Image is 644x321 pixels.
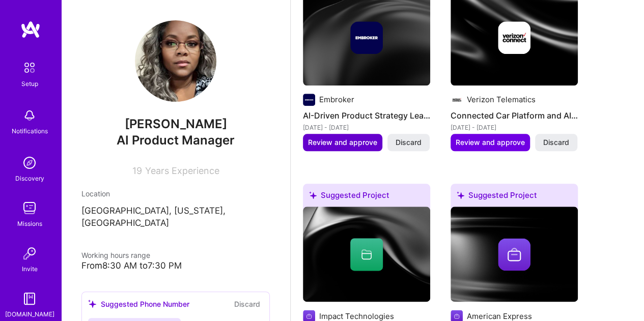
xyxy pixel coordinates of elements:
[309,191,317,199] i: icon SuggestedTeams
[498,21,530,54] img: Company logo
[19,153,40,173] img: discovery
[21,78,38,89] div: Setup
[88,299,189,309] div: Suggested Phone Number
[15,173,44,184] div: Discovery
[19,105,40,126] img: bell
[319,94,354,105] div: Embroker
[451,134,530,151] button: Review and approve
[456,137,525,148] span: Review and approve
[88,300,97,308] i: icon SuggestedTeams
[19,198,40,218] img: teamwork
[81,251,150,259] span: Working hours range
[451,184,578,211] div: Suggested Project
[81,188,270,199] div: Location
[451,122,578,133] div: [DATE] - [DATE]
[117,133,235,148] span: AI Product Manager
[19,243,40,264] img: Invite
[145,165,219,176] span: Years Experience
[451,94,463,106] img: Company logo
[5,309,54,319] div: [DOMAIN_NAME]
[467,94,536,105] div: Verizon Telematics
[81,116,270,132] span: [PERSON_NAME]
[132,165,142,176] span: 19
[396,137,422,148] span: Discard
[303,134,382,151] button: Review and approve
[451,207,578,302] img: cover
[303,184,430,211] div: Suggested Project
[303,94,315,106] img: Company logo
[457,191,464,199] i: icon SuggestedTeams
[20,20,41,39] img: logo
[81,260,270,271] div: From 8:30 AM to 7:30 PM
[19,57,40,78] img: setup
[308,137,377,148] span: Review and approve
[451,109,578,122] h4: Connected Car Platform and AI Compliance
[535,134,577,151] button: Discard
[17,218,42,229] div: Missions
[135,20,216,102] img: User Avatar
[303,122,430,133] div: [DATE] - [DATE]
[350,21,383,54] img: Company logo
[387,134,430,151] button: Discard
[498,238,530,271] img: Company logo
[19,288,40,309] img: guide book
[543,137,569,148] span: Discard
[22,264,38,274] div: Invite
[303,109,430,122] h4: AI-Driven Product Strategy Leadership
[81,205,270,229] p: [GEOGRAPHIC_DATA], [US_STATE], [GEOGRAPHIC_DATA]
[231,298,263,310] button: Discard
[303,207,430,302] img: cover
[12,126,48,136] div: Notifications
